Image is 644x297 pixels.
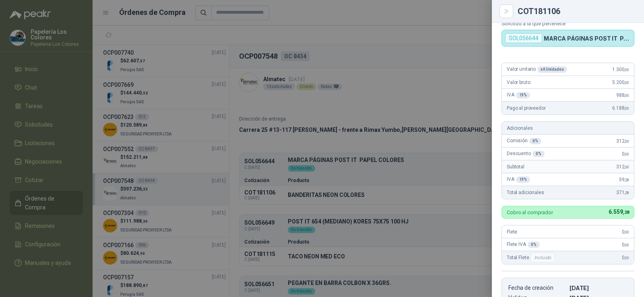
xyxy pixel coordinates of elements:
span: Flete IVA [507,242,540,248]
span: Descuento [507,151,545,157]
span: ,00 [624,230,629,234]
span: ,00 [624,139,629,143]
span: 5.200 [612,80,629,85]
span: ,00 [624,106,629,111]
div: 19 % [516,176,530,183]
span: ,00 [624,93,629,98]
span: 6.188 [612,105,629,111]
div: Adicionales [502,122,634,135]
span: ,00 [624,152,629,156]
div: SOL056644 [505,33,542,43]
span: Comisión [507,138,541,144]
span: ,28 [624,190,629,195]
span: Flete [507,229,517,235]
span: 371 [616,190,629,195]
span: ,00 [624,165,629,169]
span: ,00 [624,80,629,85]
span: Total Flete [507,253,556,262]
div: x 4 Unidades [537,66,567,73]
div: Incluido [530,253,555,262]
span: Valor bruto [507,80,530,85]
span: 59 [619,177,629,182]
p: Cobro al comprador [507,210,553,215]
span: 0 [622,151,629,157]
span: 1.300 [612,67,629,72]
span: ,28 [624,178,629,182]
button: Close [502,6,511,16]
div: 0 % [533,151,545,157]
p: [DATE] [570,285,627,291]
span: 312 [616,164,629,170]
span: 6.559 [609,209,629,215]
span: 0 [622,255,629,260]
span: 988 [616,92,629,98]
p: Solicitud a la que pertenece [502,20,634,27]
span: IVA [507,92,530,98]
span: Subtotal [507,164,524,170]
p: MARCA PÁGINAS POST IT PAPEL COLORES [544,35,631,42]
div: 0 % [528,242,540,248]
span: 312 [616,138,629,144]
div: 6 % [529,138,541,144]
span: Pago al proveedor [507,105,546,111]
span: IVA [507,176,530,183]
span: 0 [622,242,629,248]
span: 0 [622,229,629,235]
span: ,00 [624,68,629,72]
div: 19 % [516,92,530,98]
span: ,00 [624,243,629,247]
div: COT181106 [518,7,634,15]
p: Fecha de creación [508,285,566,291]
div: Total adicionales [502,186,634,199]
span: Valor unitario [507,66,567,73]
span: ,00 [624,256,629,260]
span: ,28 [623,210,629,215]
